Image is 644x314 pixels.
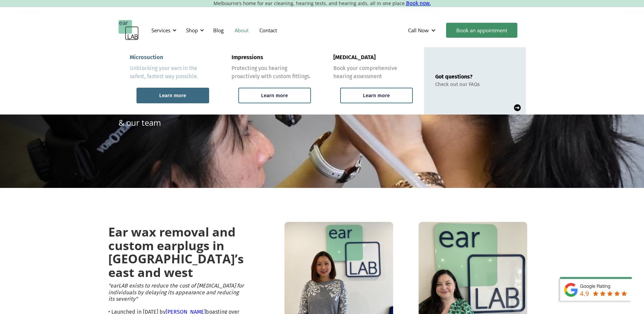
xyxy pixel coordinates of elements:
a: Blog [208,20,229,40]
div: Learn more [363,92,390,99]
div: Microsuction [130,54,163,61]
div: Learn more [159,92,186,99]
div: Impressions [232,54,263,61]
p: & our team [118,117,161,128]
a: About [229,20,254,40]
a: MicrosuctionUnblocking your ears in the safest, fastest way possible.Learn more [118,47,220,115]
div: Services [151,27,170,34]
div: Got questions? [435,73,480,80]
div: Unblocking your ears in the safest, fastest way possible. [130,64,209,81]
div: Call Now [403,20,443,40]
a: [MEDICAL_DATA]Book your comprehensive hearing assessmentLearn more [322,47,424,115]
a: ImpressionsProtecting you hearing proactively with custom fittings.Learn more [220,47,322,115]
div: [MEDICAL_DATA] [333,54,375,61]
h2: Ear wax removal and custom earplugs in [GEOGRAPHIC_DATA]’s east and west [108,225,244,279]
div: Shop [182,20,206,40]
div: Shop [186,27,198,34]
div: Protecting you hearing proactively with custom fittings. [232,64,311,81]
a: home [118,20,139,40]
a: Got questions?Check out our FAQs [424,47,526,115]
div: Call Now [408,27,429,34]
div: Learn more [261,92,288,99]
em: "earLAB exists to reduce the cost of [MEDICAL_DATA] for individuals by delaying its appearance an... [108,282,244,302]
a: Contact [254,20,282,40]
div: Book your comprehensive hearing assessment [333,64,413,81]
div: Check out our FAQs [435,81,480,87]
div: Services [147,20,179,40]
a: Book an appointment [446,23,517,38]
